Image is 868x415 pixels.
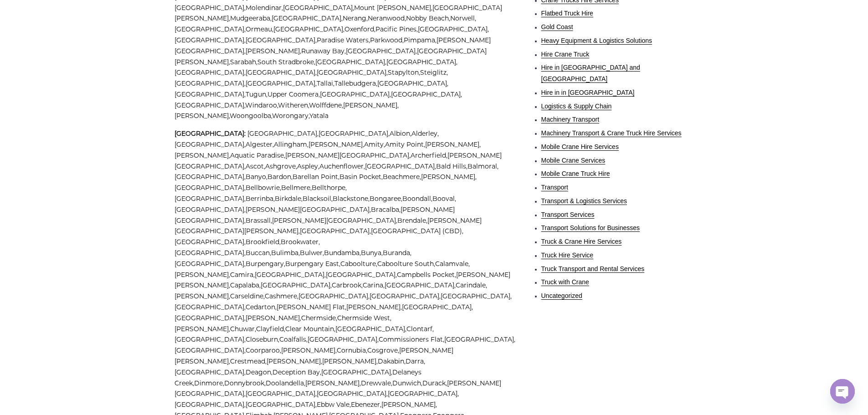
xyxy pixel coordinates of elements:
[246,303,277,311] a: Cedarton,
[346,47,417,55] a: [GEOGRAPHIC_DATA],
[308,140,364,149] a: [PERSON_NAME],
[175,68,246,77] a: [GEOGRAPHIC_DATA],
[337,346,367,354] a: Cornubia,
[420,68,448,77] a: Steiglitz,
[541,265,645,272] a: Truck Transport and Rental Services
[175,47,487,66] a: [GEOGRAPHIC_DATA][PERSON_NAME],
[406,357,425,365] a: Darra,
[339,173,383,181] a: Basin Pocket,
[175,205,246,214] a: [GEOGRAPHIC_DATA],
[274,140,308,149] a: Allingham,
[315,58,386,66] a: [GEOGRAPHIC_DATA],
[541,251,594,259] a: Truck Hire Service
[267,173,293,181] a: Bardon,
[383,249,411,257] a: Buranda,
[370,195,402,203] a: Bongaree,
[293,173,339,181] a: Barellan Point,
[175,36,491,55] a: [PERSON_NAME][GEOGRAPHIC_DATA],
[309,112,329,120] a: Yatala
[271,249,300,257] a: Bulimba,
[541,292,582,299] a: Uncategorized
[175,129,244,138] a: [GEOGRAPHIC_DATA]
[322,357,378,365] a: [PERSON_NAME],
[281,184,312,192] a: Bellmere,
[411,129,439,138] a: Alderley,
[265,162,297,170] a: Ashgrove,
[541,197,627,205] a: Transport & Logistics Services
[246,260,285,268] a: Burpengary,
[175,368,246,376] a: [GEOGRAPHIC_DATA],
[279,335,308,343] a: Coalfalls,
[319,162,365,170] a: Auchenflower,
[246,162,265,170] a: Ascot,
[379,335,444,343] a: Commissioners Flat,
[326,271,397,279] a: [GEOGRAPHIC_DATA],
[230,58,257,66] a: Sarabah,
[388,389,459,398] a: [GEOGRAPHIC_DATA],
[363,281,385,289] a: Carina,
[340,260,377,268] a: Caboolture,
[317,400,351,409] a: Ebbw Vale,
[541,278,589,286] a: Truck with Crane
[272,14,343,22] a: [GEOGRAPHIC_DATA],
[230,271,255,279] a: Camira,
[411,151,447,159] a: Archerfield,
[541,184,568,191] a: Transport
[256,325,285,333] a: Clayfield,
[230,112,272,120] a: Woongoolba,
[337,314,391,322] a: Chermside West,
[333,195,370,203] a: Blackstone,
[541,102,612,110] a: Logistics & Supply Chain
[441,292,512,300] a: [GEOGRAPHIC_DATA],
[332,281,363,289] a: Carbrook,
[386,58,457,66] a: [GEOGRAPHIC_DATA],
[375,25,418,33] a: Pacific Pines,
[351,400,381,409] a: Ebenezer,
[246,36,317,44] a: [GEOGRAPHIC_DATA],
[246,205,371,214] a: [PERSON_NAME][GEOGRAPHIC_DATA],
[301,314,337,322] a: Chermside,
[246,346,281,354] a: Coorparoo,
[246,90,267,98] a: Tugun,
[246,79,317,87] a: [GEOGRAPHIC_DATA],
[385,140,425,149] a: Amity Point,
[246,68,317,77] a: [GEOGRAPHIC_DATA],
[378,357,406,365] a: Dakabin,
[321,368,392,376] a: [GEOGRAPHIC_DATA],
[175,184,246,192] a: [GEOGRAPHIC_DATA],
[175,292,230,300] a: [PERSON_NAME],
[281,238,320,246] a: Brookwater,
[230,292,265,300] a: Carseldine,
[541,211,595,218] a: Transport Services
[436,162,467,170] a: Bald Hills,
[432,195,456,203] a: Booval,
[541,10,593,17] a: Flatbed Truck Hire
[247,129,318,138] a: [GEOGRAPHIC_DATA],
[541,116,600,123] a: Machinery Transport
[175,140,246,149] a: [GEOGRAPHIC_DATA],
[230,14,272,22] a: Mudgeeraba,
[541,143,619,150] a: Mobile Crane Hire Services
[246,184,281,192] a: Bellbowrie,
[175,303,246,311] a: [GEOGRAPHIC_DATA],
[246,4,283,12] a: Molendinar,
[246,140,274,149] a: Algester,
[317,36,370,44] a: Paradise Waters,
[175,314,246,322] a: [GEOGRAPHIC_DATA],
[285,151,411,159] a: [PERSON_NAME][GEOGRAPHIC_DATA],
[371,205,401,214] a: Bracalba,
[541,64,640,82] a: Hire in [GEOGRAPHIC_DATA] and [GEOGRAPHIC_DATA]
[309,101,343,109] a: Wolffdene,
[267,90,320,98] a: Upper Coomera,
[541,129,682,137] a: Machinery Transport & Crane Truck Hire Services
[175,195,246,203] a: [GEOGRAPHIC_DATA],
[317,79,334,87] a: Tallai,
[305,379,361,387] a: [PERSON_NAME],
[275,195,303,203] a: Birkdale,
[175,205,455,225] a: [PERSON_NAME][GEOGRAPHIC_DATA],
[194,379,224,387] a: Dinmore,
[370,292,441,300] a: [GEOGRAPHIC_DATA],
[383,173,421,181] a: Beachmere,
[175,25,246,33] a: [GEOGRAPHIC_DATA],
[346,303,402,311] a: [PERSON_NAME],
